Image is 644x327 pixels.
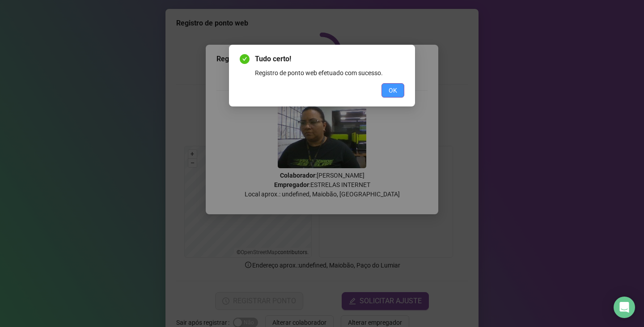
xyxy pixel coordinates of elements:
div: Registro de ponto web efetuado com sucesso. [255,68,404,78]
div: Open Intercom Messenger [614,297,635,318]
span: check-circle [240,54,250,64]
span: OK [389,85,397,95]
button: OK [381,83,404,98]
span: Tudo certo! [255,54,404,64]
